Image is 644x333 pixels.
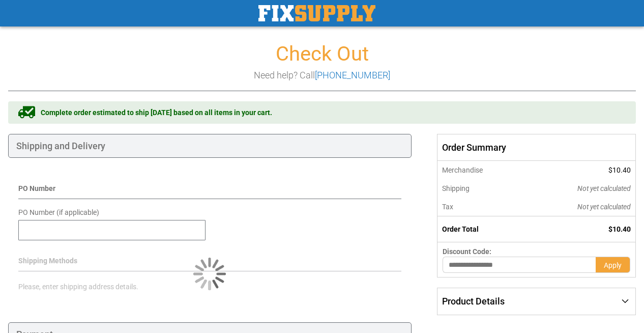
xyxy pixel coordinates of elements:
a: [PHONE_NUMBER] [315,70,390,80]
span: PO Number (if applicable) [18,208,99,216]
span: $10.40 [608,225,631,233]
h3: Need help? Call [8,70,636,80]
span: Product Details [442,296,505,307]
th: Merchandise [437,161,525,179]
div: Shipping and Delivery [8,134,412,158]
img: Fix Industrial Supply [258,5,375,21]
span: Not yet calculated [577,184,631,192]
th: Tax [437,198,525,216]
span: Complete order estimated to ship [DATE] based on all items in your cart. [41,107,272,118]
strong: Order Total [442,225,479,233]
div: PO Number [18,183,401,199]
h1: Check Out [8,43,636,65]
span: Discount Code: [443,247,491,256]
span: Not yet calculated [577,203,631,211]
button: Apply [596,257,630,273]
img: Loading... [193,258,226,290]
a: store logo [258,5,375,21]
span: Order Summary [437,134,636,161]
span: Shipping [442,184,470,192]
span: Apply [604,261,622,269]
span: $10.40 [608,166,631,174]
